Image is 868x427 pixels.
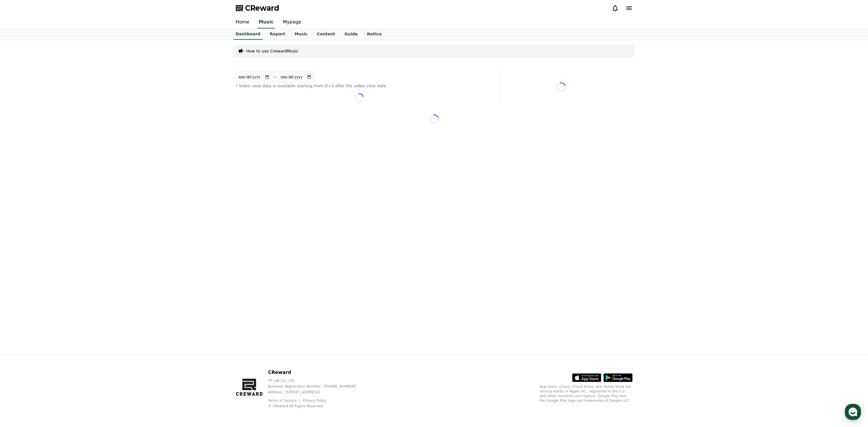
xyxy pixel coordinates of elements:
[303,399,327,403] a: Privacy Policy
[540,384,633,403] p: App Store, iCloud, iCloud Drive, and iTunes Store are service marks of Apple Inc., registered in ...
[273,74,277,81] p: ~
[236,83,483,89] p: * Video view data is available starting from D+3 after the video view date.
[75,184,111,198] a: Settings
[2,184,38,198] a: Home
[265,29,290,40] a: Report
[268,378,365,383] p: YP Lab Co., Ltd.
[268,404,365,408] p: © CReward All Rights Reserved.
[340,29,362,40] a: Guide
[233,29,263,40] a: Dashboard
[48,193,65,198] span: Messages
[245,3,279,13] span: CReward
[258,16,275,28] a: Music
[86,193,100,197] span: Settings
[268,390,365,395] p: Address : [STREET_ADDRESS]
[38,184,75,198] a: Messages
[268,369,365,376] p: CReward
[236,3,279,13] a: CReward
[231,16,254,28] a: Home
[290,29,312,40] a: Music
[268,384,365,389] p: Business Registration Number : [PHONE_NUMBER]
[312,29,340,40] a: Content
[246,48,299,54] a: How to use CrewardMusic
[278,16,306,28] a: Mypage
[268,399,301,403] a: Terms of Service
[362,29,386,40] a: Notice
[15,193,25,197] span: Home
